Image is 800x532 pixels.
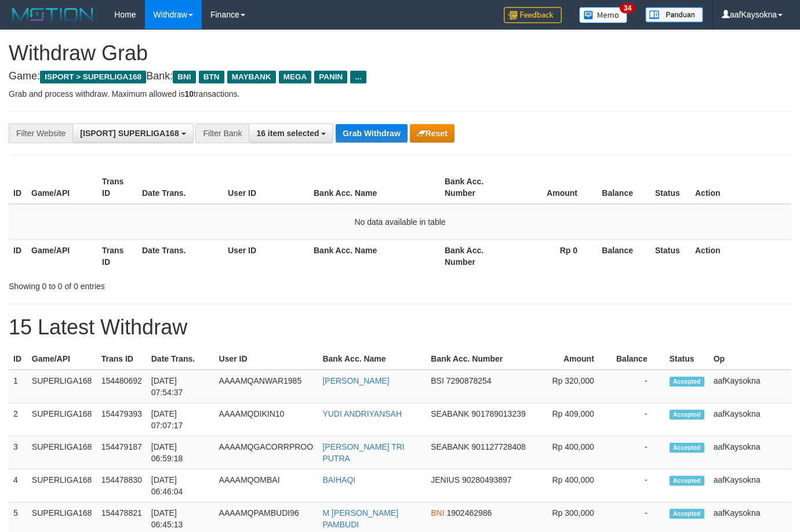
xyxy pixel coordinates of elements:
span: Copy 1902462986 to clipboard [447,508,492,518]
td: Rp 400,000 [537,436,612,469]
span: BNI [431,508,444,518]
span: SEABANK [431,442,469,451]
td: 154479187 [97,436,147,469]
img: panduan.png [645,7,703,23]
span: PANIN [314,71,347,83]
a: M [PERSON_NAME] PAMBUDI [322,508,398,529]
div: Filter Website [9,123,72,143]
span: 16 item selected [256,129,319,138]
h4: Game: Bank: [9,71,791,82]
td: 154478830 [97,469,147,502]
th: Amount [537,348,612,370]
th: User ID [214,348,318,370]
span: 34 [620,3,635,13]
button: Reset [410,124,454,143]
td: AAAAMQANWAR1985 [214,370,318,403]
td: aafKaysokna [709,370,791,403]
td: AAAAMQOMBAI [214,469,318,502]
td: [DATE] 06:59:18 [147,436,214,469]
span: Accepted [670,443,704,453]
td: aafKaysokna [709,403,791,436]
td: SUPERLIGA168 [27,469,97,502]
span: ... [350,71,366,83]
span: Accepted [670,476,704,486]
td: 3 [9,436,27,469]
td: SUPERLIGA168 [27,403,97,436]
strong: 10 [184,89,194,99]
th: Bank Acc. Number [440,239,511,272]
button: [ISPORT] SUPERLIGA168 [72,123,193,143]
td: Rp 320,000 [537,370,612,403]
th: Bank Acc. Number [440,171,511,204]
div: Filter Bank [195,123,249,143]
th: Date Trans. [137,171,223,204]
th: Bank Acc. Number [426,348,537,370]
span: Copy 901789013239 to clipboard [471,409,525,418]
p: Grab and process withdraw. Maximum allowed is transactions. [9,88,791,100]
img: MOTION_logo.png [9,6,97,23]
th: Trans ID [97,171,137,204]
th: Status [665,348,709,370]
span: Accepted [670,377,704,387]
td: [DATE] 06:46:04 [147,469,214,502]
td: Rp 409,000 [537,403,612,436]
div: Showing 0 to 0 of 0 entries [9,276,325,292]
span: MEGA [279,71,312,83]
a: [PERSON_NAME] [322,376,389,385]
a: YUDI ANDRIYANSAH [322,409,402,418]
td: 154479393 [97,403,147,436]
th: Action [690,239,791,272]
th: Game/API [27,348,97,370]
span: Copy 90280493897 to clipboard [462,475,512,484]
td: SUPERLIGA168 [27,436,97,469]
img: Feedback.jpg [504,7,562,23]
th: ID [9,239,27,272]
td: - [612,436,665,469]
th: Amount [511,171,595,204]
td: - [612,370,665,403]
td: - [612,469,665,502]
span: Accepted [670,509,704,519]
th: Action [690,171,791,204]
th: ID [9,348,27,370]
td: No data available in table [9,204,791,240]
span: JENIUS [431,475,460,484]
td: AAAAMQGACORRPROO [214,436,318,469]
th: Status [650,171,690,204]
td: 1 [9,370,27,403]
span: BTN [199,71,224,83]
th: Status [650,239,690,272]
td: 4 [9,469,27,502]
th: Game/API [27,171,97,204]
h1: Withdraw Grab [9,42,791,65]
th: Trans ID [97,239,137,272]
th: Bank Acc. Name [309,171,440,204]
th: ID [9,171,27,204]
td: aafKaysokna [709,469,791,502]
td: 154480692 [97,370,147,403]
td: Rp 400,000 [537,469,612,502]
th: Rp 0 [511,239,595,272]
th: Balance [612,348,665,370]
a: [PERSON_NAME] TRI PUTRA [322,442,404,463]
button: Grab Withdraw [336,124,407,143]
span: Copy 7290878254 to clipboard [446,376,492,385]
th: User ID [223,171,309,204]
h1: 15 Latest Withdraw [9,316,791,339]
button: 16 item selected [249,123,333,143]
span: BSI [431,376,444,385]
span: Copy 901127728408 to clipboard [471,442,525,451]
th: Bank Acc. Name [309,239,440,272]
span: MAYBANK [227,71,276,83]
span: ISPORT > SUPERLIGA168 [40,71,146,83]
td: SUPERLIGA168 [27,370,97,403]
span: BNI [173,71,195,83]
th: Bank Acc. Name [318,348,426,370]
th: Game/API [27,239,97,272]
th: Balance [595,239,650,272]
th: Trans ID [97,348,147,370]
th: Date Trans. [147,348,214,370]
span: [ISPORT] SUPERLIGA168 [80,129,179,138]
th: Balance [595,171,650,204]
td: - [612,403,665,436]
